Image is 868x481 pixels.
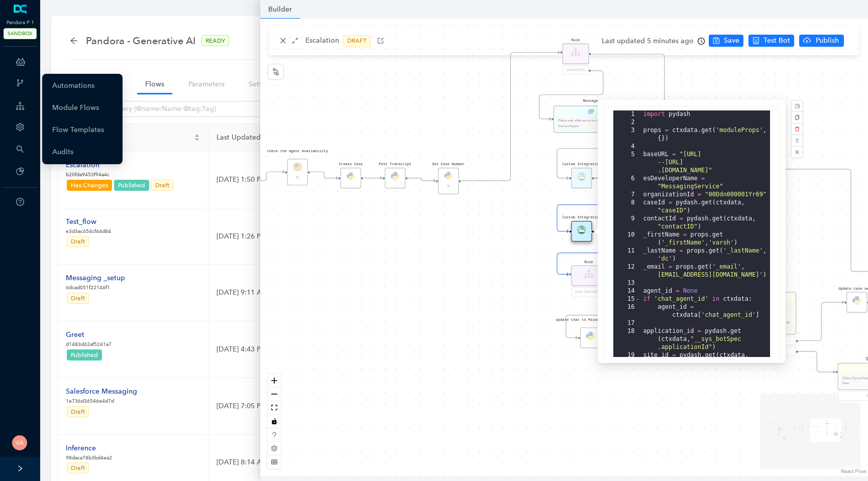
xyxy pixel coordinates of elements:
[613,287,641,295] div: 14
[341,168,361,188] div: Create CaseCode
[563,44,589,76] div: RuleRuleavailability
[572,168,592,188] div: Custom IntegrationLookup
[613,279,641,287] div: 13
[613,263,641,279] div: 12
[613,118,641,127] div: 2
[379,162,412,167] pre: Post Transcript
[52,98,99,118] a: Module Flows
[461,47,560,187] g: Edge from d93e7881-5cd4-292f-e5cc-ac2fb09eecc7 to reactflownode_500ea1b3-2da3-4578-a88f-a77607dc2036
[613,127,641,143] div: 3
[58,124,208,152] th: Flow Name
[613,199,641,215] div: 8
[432,162,465,167] pre: Get Case Number
[554,318,627,322] pre: Update Chat to Missed with Delay
[118,182,145,189] span: Published
[408,172,436,187] g: Edge from 4cda93ab-c35c-05f4-023b-b7e1b285c39d to d93e7881-5cd4-292f-e5cc-ac2fb09eecc7
[577,225,586,234] img: Lookup
[241,75,283,93] a: Settings
[71,238,85,245] span: Draft
[52,76,94,96] a: Automations
[613,191,641,199] div: 7
[216,132,406,143] span: Last Updated
[71,408,85,415] span: Draft
[385,168,405,188] div: Post TranscriptCode
[613,327,641,351] div: 18
[585,260,593,265] pre: Rule
[539,65,603,125] g: Edge from reactflownode_500ea1b3-2da3-4578-a88f-a77607dc2036 to reactflownode_6bfcf874-3d54-4efe-...
[613,175,641,191] div: 6
[613,247,641,263] div: 11
[847,292,867,312] div: Update case ownerCode
[66,216,111,227] div: Test_flow
[208,124,422,152] th: Last Updated
[613,295,641,303] div: 15
[572,38,580,43] pre: Rule
[66,160,174,171] div: Escalation
[592,48,738,175] g: Edge from reactflownode_500ea1b3-2da3-4578-a88f-a77607dc2036 to 5a63d3c8-7fc7-19cc-b81f-76737f20cc52
[66,273,125,284] div: Messaging _setup
[613,151,641,175] div: 5
[580,327,601,348] div: Update Chat to Missed with DelayCode
[66,397,137,405] p: 1e736d36546e4d7d
[613,143,641,151] div: 4
[4,28,37,39] span: SANDBOX
[66,329,112,340] div: Greet
[66,386,137,397] div: Salesforce Messaging
[71,182,108,189] span: Has Changes
[208,378,422,435] td: [DATE] 7:05 PM
[66,227,111,235] p: e3d3ac654cf64d84
[16,123,24,131] span: setting
[722,292,796,357] div: QuestionQuestionIt looks like you've cancelled your chat request.Want one of our support speciali...
[86,33,195,49] span: Pandora - Generative AI
[208,152,422,208] td: [DATE] 1:50 PM
[208,321,422,378] td: [DATE] 4:43 PM
[73,103,294,114] input: Search with query (@name:Name @tag:Tag)
[70,37,78,45] span: arrow-left
[310,166,338,184] g: Edge from reactflownode_19606869-268a-4da1-9fef-03688b4deab8 to 1facd82b-3b98-8e9d-7a52-dbd6843ebf5d
[613,303,641,319] div: 16
[71,295,85,302] span: Draft
[572,221,592,242] div: Custom IntegrationLookup
[66,284,125,292] p: 6dcad051f22146f1
[566,287,620,344] g: Edge from 29cff72d-0b5c-5043-3dc6-5f1405448c60 to d0bbe43c-40c1-38fb-fc1e-478dab705eba
[799,296,844,346] g: Edge from f725a0e5-1b82-bd07-fd45-c32c23656e63 to 52eb8563-8965-e084-6ede-8c9ab9cbed2b
[287,159,308,185] div: Check the agent AvailabilityFlowModuleP
[201,35,229,46] span: READY
[339,162,363,167] pre: Create Case
[155,182,169,189] span: Draft
[71,464,85,471] span: Draft
[66,171,174,179] p: b20fda9453f94a4c
[16,167,24,175] span: pie-chart
[180,75,233,93] a: Parameters
[572,265,607,298] div: RuleRuleUser Cancelled
[613,215,641,231] div: 9
[554,105,627,133] div: MessageMessagePlease wait while we try to connect you to a Human Agent.
[613,351,641,368] div: 19
[16,79,24,87] span: branches
[583,98,598,104] pre: Message
[52,142,73,162] a: Audits
[16,198,24,206] span: question-circle
[71,351,98,358] span: Published
[562,162,601,167] pre: Custom Integration
[557,113,642,184] g: Edge from reactflownode_6bfcf874-3d54-4efe-898e-1b61c79df019 to reactflownode_62c64d04-8359-4c57-...
[66,340,112,348] p: d1483d62af5241a7
[557,172,606,237] g: Edge from reactflownode_62c64d04-8359-4c57-9333-2ccd274ee671 to reactflownode_3eb68698-bdce-4fea-...
[70,37,78,45] div: back
[248,166,285,186] g: Edge from eba67650-b786-991f-355f-be77cc32e143 to reactflownode_19606869-268a-4da1-9fef-03688b4deab8
[557,225,606,280] g: Edge from reactflownode_3eb68698-bdce-4fea-8fe5-01d477388baf to 29cff72d-0b5c-5043-3dc6-5f1405448c60
[562,215,601,220] pre: Custom Integration
[364,172,383,184] g: Edge from 1facd82b-3b98-8e9d-7a52-dbd6843ebf5d to 4cda93ab-c35c-05f4-023b-b7e1b285c39d
[208,265,422,321] td: [DATE] 9:11 AM
[12,435,27,450] img: 5c5f7907468957e522fad195b8a1453a
[66,443,112,454] div: Inference
[799,345,835,378] g: Edge from f725a0e5-1b82-bd07-fd45-c32c23656e63 to 87a3663d-b837-3afb-c101-50e45a6541d8
[52,120,104,140] a: Flow Templates
[613,110,641,118] div: 1
[613,231,641,247] div: 10
[613,319,641,327] div: 17
[438,168,459,194] div: Get Case NumberCodeP
[261,150,335,154] pre: Check the agent Availability
[66,132,192,143] span: Flow Name
[208,208,422,265] td: [DATE] 1:26 PM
